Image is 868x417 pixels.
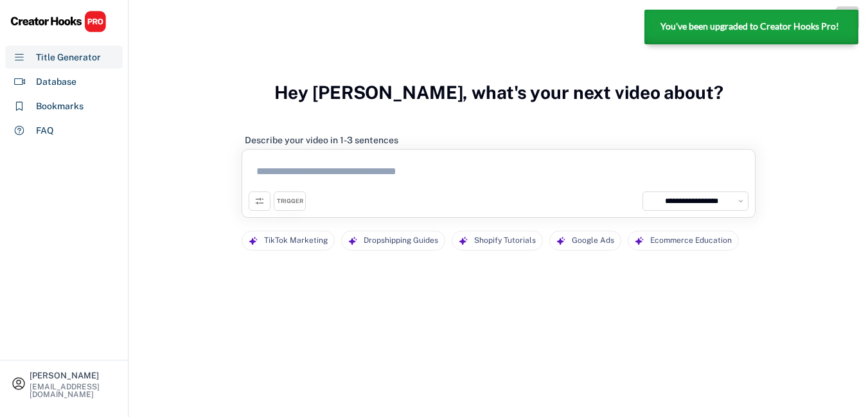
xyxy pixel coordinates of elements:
div: Bookmarks [36,100,84,113]
img: CHPRO%20Logo.svg [10,10,107,33]
div: Ecommerce Education [650,231,732,250]
div: Google Ads [572,231,614,250]
div: Shopify Tutorials [474,231,536,250]
div: FAQ [36,124,54,138]
div: [PERSON_NAME] [30,371,117,380]
h3: Hey [PERSON_NAME], what's your next video about? [274,68,723,117]
div: Database [36,75,76,89]
img: yH5BAEAAAAALAAAAAABAAEAAAIBRAA7 [646,195,658,207]
div: [EMAIL_ADDRESS][DOMAIN_NAME] [30,383,117,398]
strong: You've been upgraded to Creator Hooks Pro! [660,21,839,31]
div: TRIGGER [277,197,303,206]
div: Describe your video in 1-3 sentences [245,134,398,146]
div: Title Generator [36,51,101,64]
div: TikTok Marketing [264,231,328,250]
div: Dropshipping Guides [364,231,438,250]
